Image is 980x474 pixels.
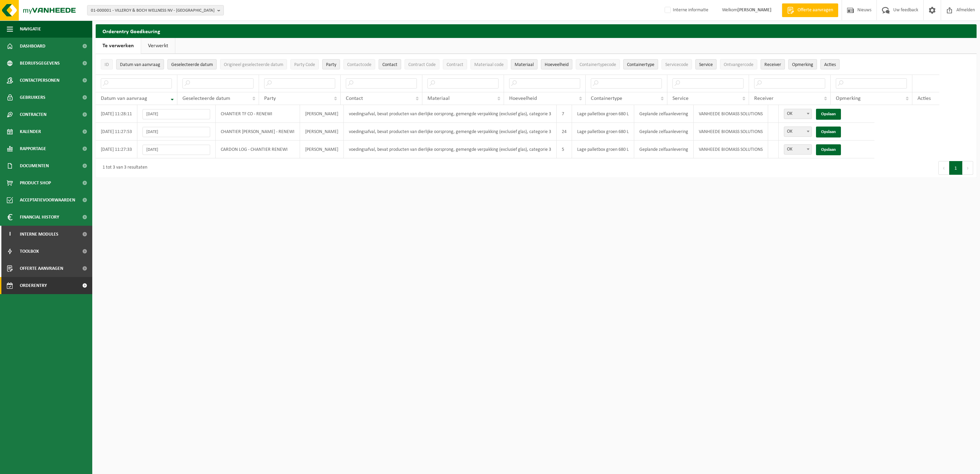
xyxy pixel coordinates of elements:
[695,59,717,69] button: ServiceService: Activate to sort
[141,38,175,54] a: Verwerkt
[20,243,39,260] span: Toolbox
[300,123,344,141] td: [PERSON_NAME]
[408,62,436,67] span: Contract Code
[405,59,439,69] button: Contract CodeContract Code: Activate to sort
[694,105,768,123] td: VANHEEDE BIOMASS SOLUTIONS
[347,62,371,67] span: Contactcode
[784,145,812,154] span: OK
[216,105,300,123] td: CHANTIER TF CO - RENEWI
[20,226,58,243] span: Interne modules
[96,141,137,158] td: [DATE] 11:27:33
[963,161,973,175] button: Next
[220,59,287,69] button: Origineel geselecteerde datumOrigineel geselecteerde datum: Activate to sort
[761,59,785,69] button: ReceiverReceiver: Activate to sort
[572,105,634,123] td: Lage palletbox groen 680 L
[447,62,463,67] span: Contract
[816,109,841,120] a: Opslaan
[665,62,688,67] span: Servicecode
[343,59,375,69] button: ContactcodeContactcode: Activate to sort
[627,62,654,67] span: Containertype
[471,59,507,69] button: Materiaal codeMateriaal code: Activate to sort
[344,105,557,123] td: voedingsafval, bevat producten van dierlijke oorsprong, gemengde verpakking (exclusief glas), cat...
[96,105,137,123] td: [DATE] 11:28:11
[91,5,215,16] span: 01-000001 - VILLEROY & BOCH WELLNESS NV - [GEOGRAPHIC_DATA]
[300,105,344,123] td: [PERSON_NAME]
[724,62,753,67] span: Ontvangercode
[322,59,340,69] button: PartyParty: Activate to sort
[427,96,450,101] span: Materiaal
[511,59,537,69] button: MateriaalMateriaal: Activate to sort
[591,96,622,101] span: Containertype
[290,59,319,69] button: Party CodeParty Code: Activate to sort
[694,123,768,141] td: VANHEEDE BIOMASS SOLUTIONS
[7,226,13,243] span: I
[216,123,300,141] td: CHANTIER [PERSON_NAME] - RENEWI
[515,62,534,67] span: Materiaal
[20,260,63,277] span: Offerte aanvragen
[101,96,147,101] span: Datum van aanvraag
[572,141,634,158] td: Lage palletbox groen 680 L
[720,59,757,69] button: OntvangercodeOntvangercode: Activate to sort
[541,59,572,69] button: HoeveelheidHoeveelheid: Activate to sort
[737,8,772,13] strong: [PERSON_NAME]
[344,123,557,141] td: voedingsafval, bevat producten van dierlijke oorsprong, gemengde verpakking (exclusief glas), cat...
[784,109,812,119] span: OK
[788,59,817,69] button: OpmerkingOpmerking: Activate to sort
[346,96,363,101] span: Contact
[784,109,812,119] span: OK
[20,38,45,55] span: Dashboard
[784,127,812,136] span: OK
[917,96,931,101] span: Acties
[216,141,300,158] td: CARDON LOG - CHANTIER RENEWI
[326,62,336,67] span: Party
[344,141,557,158] td: voedingsafval, bevat producten van dierlijke oorsprong, gemengde verpakking (exclusief glas), cat...
[20,21,41,38] span: Navigatie
[820,59,840,69] button: Acties
[96,24,977,38] h2: Orderentry Goedkeuring
[576,59,620,69] button: ContainertypecodeContainertypecode: Activate to sort
[120,62,160,67] span: Datum van aanvraag
[694,141,768,158] td: VANHEEDE BIOMASS SOLUTIONS
[782,3,838,17] a: Offerte aanvragen
[816,127,841,137] a: Opslaan
[116,59,164,69] button: Datum van aanvraagDatum van aanvraag: Activate to remove sorting
[101,59,113,69] button: IDID: Activate to sort
[96,123,137,141] td: [DATE] 11:27:53
[20,192,75,209] span: Acceptatievoorwaarden
[96,38,141,54] a: Te verwerken
[87,5,224,15] button: 01-000001 - VILLEROY & BOCH WELLNESS NV - [GEOGRAPHIC_DATA]
[816,144,841,155] a: Opslaan
[796,7,835,14] span: Offerte aanvragen
[182,96,230,101] span: Geselecteerde datum
[294,62,315,67] span: Party Code
[20,277,77,294] span: Orderentry Goedkeuring
[443,59,467,69] button: ContractContract: Activate to sort
[474,62,504,67] span: Materiaal code
[264,96,276,101] span: Party
[20,140,46,157] span: Rapportage
[545,62,569,67] span: Hoeveelheid
[784,144,812,155] span: OK
[792,62,813,67] span: Opmerking
[105,62,109,67] span: ID
[20,106,46,123] span: Contracten
[938,161,949,175] button: Previous
[99,162,147,174] div: 1 tot 3 van 3 resultaten
[20,123,41,140] span: Kalender
[634,141,694,158] td: Geplande zelfaanlevering
[754,96,774,101] span: Receiver
[634,105,694,123] td: Geplande zelfaanlevering
[167,59,217,69] button: Geselecteerde datumGeselecteerde datum: Activate to sort
[764,62,781,67] span: Receiver
[572,123,634,141] td: Lage palletbox groen 680 L
[224,62,283,67] span: Origineel geselecteerde datum
[557,123,572,141] td: 24
[509,96,537,101] span: Hoeveelheid
[824,62,836,67] span: Acties
[20,209,59,226] span: Financial History
[20,55,60,72] span: Bedrijfsgegevens
[580,62,616,67] span: Containertypecode
[699,62,713,67] span: Service
[557,141,572,158] td: 5
[623,59,658,69] button: ContainertypeContainertype: Activate to sort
